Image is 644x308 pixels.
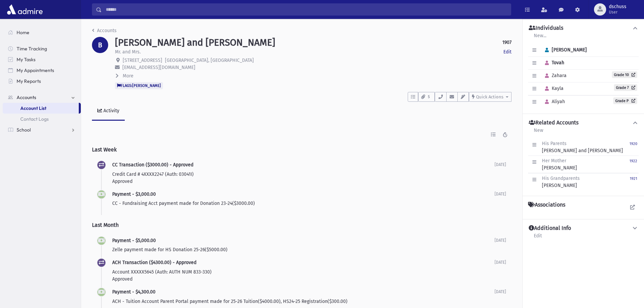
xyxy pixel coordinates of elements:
a: Grade P [613,97,637,104]
span: Home [17,29,29,35]
span: Account List [20,105,46,111]
span: Kayla [542,86,564,91]
span: [EMAIL_ADDRESS][DOMAIN_NAME] [122,65,195,70]
span: User [609,9,626,15]
a: 1922 [629,157,637,171]
input: Search [102,3,511,16]
a: Grade 10 [612,71,637,78]
a: Home [3,27,81,38]
span: Payment - $4,300.00 [112,289,156,295]
a: Time Tracking [3,43,81,54]
button: Additional Info [528,225,639,232]
h4: Additional Info [529,225,571,232]
span: My Appointments [17,67,54,73]
a: Contact Logs [3,114,81,124]
button: Quick Actions [469,92,511,102]
span: Contact Logs [20,116,49,122]
small: 1921 [630,176,637,181]
h4: Related Accounts [529,119,578,126]
a: 1921 [630,175,637,189]
h2: Last Week [92,141,511,158]
span: FLAGS:[PERSON_NAME] [115,82,163,89]
span: [DATE] [495,162,506,167]
span: CC Transaction ($3000.00) - Approved [112,162,193,168]
span: ACH Transaction ($4300.00) - Approved [112,260,196,265]
span: Quick Actions [476,94,503,99]
div: Activity [102,108,119,114]
span: dschuss [609,4,626,9]
span: His Grandparents [542,175,580,181]
a: Account List [3,103,79,114]
a: Edit [533,232,542,244]
span: [DATE] [495,289,506,294]
button: 5 [418,92,435,102]
span: Tovah [542,60,564,66]
span: [DATE] [495,238,506,243]
a: Activity [92,102,125,121]
span: Zahara [542,73,567,78]
h4: Associations [528,202,565,208]
span: Time Tracking [17,46,47,52]
span: [STREET_ADDRESS] [123,57,162,63]
button: More [115,72,134,79]
a: My Appointments [3,65,81,76]
small: 1922 [629,159,637,163]
span: [PERSON_NAME] [542,47,587,53]
span: [DATE] [495,192,506,196]
span: [DATE] [495,260,506,265]
span: 5 [426,94,432,100]
p: Credit Card # 4XXXX2247 (Auth: 03041I) [112,171,495,178]
span: More [123,73,134,79]
span: Payment - $3,000.00 [112,191,156,197]
div: [PERSON_NAME] [542,157,577,171]
p: Mr. and Mrs. [115,48,141,55]
div: B [92,37,108,53]
p: Approved [112,178,495,185]
span: Her Mother [542,158,566,164]
button: Related Accounts [528,119,639,126]
strong: 1907 [502,39,511,46]
a: School [3,124,81,135]
a: New [533,126,544,139]
button: Individuals [528,25,639,32]
a: 1920 [629,140,637,154]
span: Payment - $5,000.00 [112,238,156,243]
nav: breadcrumb [92,27,117,37]
p: Zelle payment made for HS Donation 25-26($5000.00) [112,246,495,253]
img: AdmirePro [5,3,44,16]
span: Aliyah [542,99,565,104]
small: 1920 [629,142,637,146]
h2: Last Month [92,216,511,234]
p: Account XXXXX5645 (Auth: AUTH NUM 833-330) [112,268,495,276]
span: School [17,127,31,133]
p: CC - Fundraising Acct payment made for Donation 23-24($3000.00) [112,200,495,207]
div: [PERSON_NAME] [542,175,580,189]
h4: Individuals [529,25,563,32]
div: [PERSON_NAME] and [PERSON_NAME] [542,140,623,154]
p: Approved [112,276,495,283]
a: Edit [503,48,511,55]
p: ACH - Tuition Account Parent Portal payment made for 25-26 Tuition($4000.00), HS24-25 Registratio... [112,298,495,305]
h1: [PERSON_NAME] and [PERSON_NAME] [115,37,275,48]
span: Accounts [17,94,36,100]
span: My Tasks [17,56,35,63]
a: Grade 7 [614,84,637,91]
a: My Tasks [3,54,81,65]
a: Accounts [3,92,81,103]
span: [GEOGRAPHIC_DATA], [GEOGRAPHIC_DATA] [165,57,254,63]
span: My Reports [17,78,41,84]
a: Accounts [92,28,117,33]
a: New... [533,32,547,44]
span: His Parents [542,141,567,146]
a: My Reports [3,76,81,87]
